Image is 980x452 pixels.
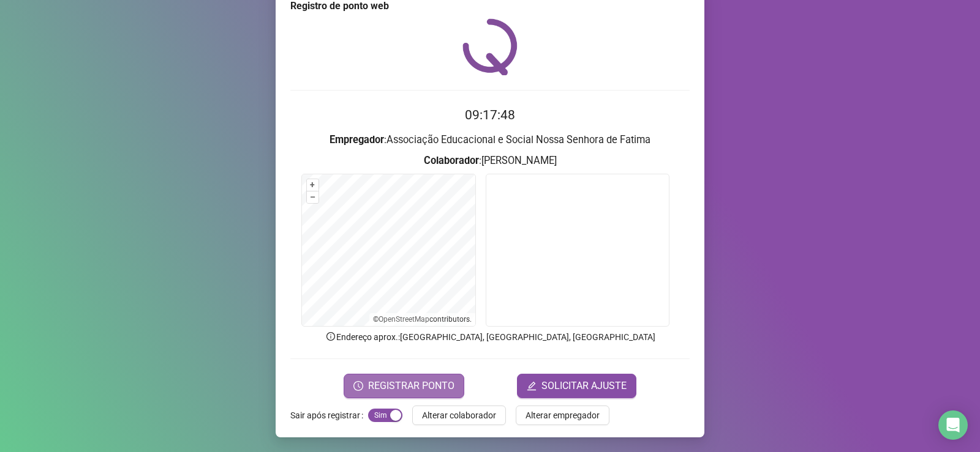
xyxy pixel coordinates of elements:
button: REGISTRAR PONTO [344,374,464,398]
strong: Empregador [330,134,384,146]
button: editSOLICITAR AJUSTE [517,374,636,398]
span: SOLICITAR AJUSTE [541,379,627,393]
span: edit [527,381,537,391]
button: Alterar empregador [516,406,609,425]
li: © contributors. [373,315,472,324]
button: Alterar colaborador [412,406,506,425]
strong: Colaborador [424,155,479,166]
a: OpenStreetMap [379,315,429,324]
button: + [307,179,318,191]
button: – [307,191,318,203]
label: Sair após registrar [290,406,368,425]
span: Alterar colaborador [422,409,496,422]
div: Open Intercom Messenger [938,410,968,440]
span: clock-circle [353,381,363,391]
h3: : Associação Educacional e Social Nossa Senhora de Fatima [290,132,690,148]
time: 09:17:48 [465,108,515,122]
span: REGISTRAR PONTO [368,379,454,393]
span: info-circle [325,331,336,342]
span: Alterar empregador [526,409,600,422]
h3: : [PERSON_NAME] [290,153,690,169]
p: Endereço aprox. : [GEOGRAPHIC_DATA], [GEOGRAPHIC_DATA], [GEOGRAPHIC_DATA] [290,330,690,344]
img: QRPoint [462,18,518,75]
